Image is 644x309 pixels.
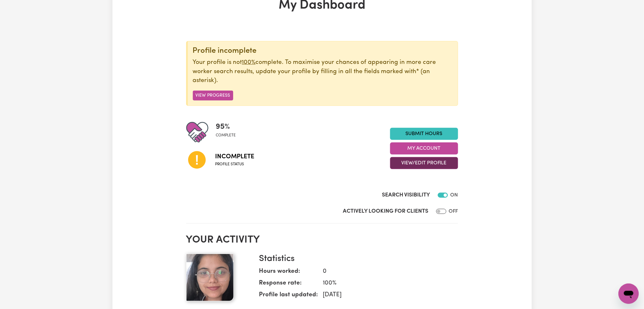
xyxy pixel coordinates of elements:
dt: Hours worked: [259,267,318,279]
span: 95 % [216,121,236,133]
button: My Account [390,142,458,154]
span: complete [216,133,236,138]
span: ON [451,193,458,198]
h3: Statistics [259,254,453,264]
iframe: Button to launch messaging window [619,284,639,304]
dd: [DATE] [318,291,453,300]
dd: 0 [318,267,453,276]
div: Profile completeness: 95% [216,121,241,143]
label: Search Visibility [382,191,430,199]
a: Submit Hours [390,128,458,140]
button: View Progress [193,91,233,100]
dd: 100 % [318,279,453,288]
u: 100% [242,59,256,65]
p: Your profile is not complete. To maximise your chances of appearing in more care worker search re... [193,58,453,86]
dt: Response rate: [259,279,318,291]
label: Actively Looking for Clients [343,207,429,216]
dt: Profile last updated: [259,291,318,302]
button: View/Edit Profile [390,157,458,169]
span: OFF [449,209,458,214]
span: Profile status [215,161,254,167]
img: Your profile picture [186,254,234,301]
div: Profile incomplete [193,46,453,56]
h2: Your activity [186,234,458,246]
span: Incomplete [215,152,254,161]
